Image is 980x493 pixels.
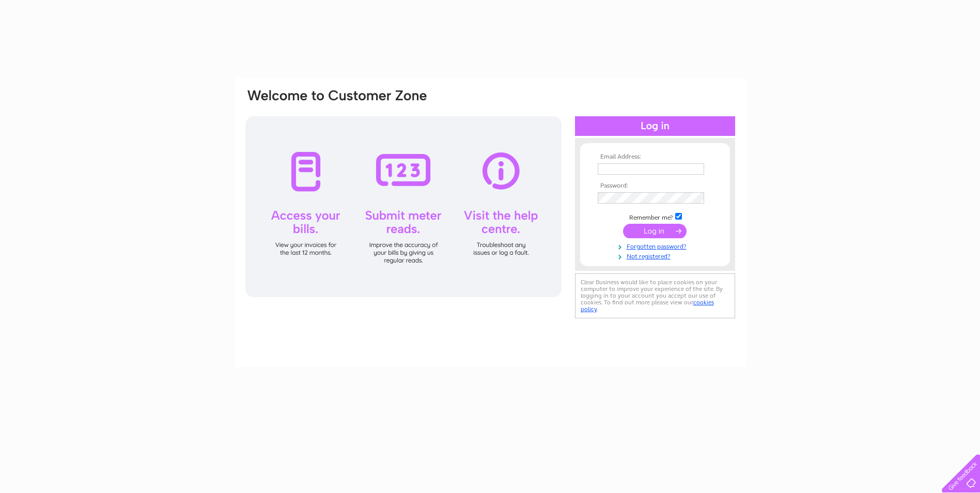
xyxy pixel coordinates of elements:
[598,251,715,260] a: Not registered?
[581,299,714,313] a: cookies policy
[595,182,715,190] th: Password:
[595,211,715,222] td: Remember me?
[598,241,715,251] a: Forgotten password?
[575,273,735,318] div: Clear Business would like to place cookies on your computer to improve your experience of the sit...
[623,224,687,238] input: Submit
[595,153,715,161] th: Email Address:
